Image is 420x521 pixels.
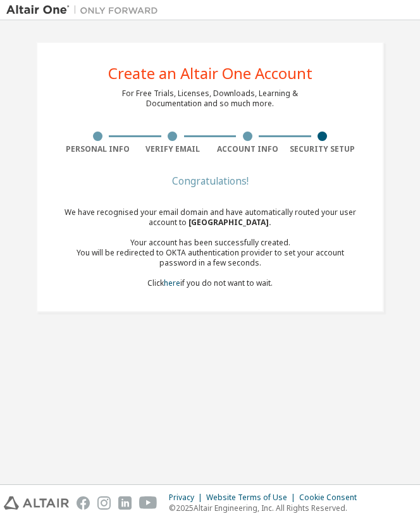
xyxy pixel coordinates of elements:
a: here [164,278,180,288]
div: We have recognised your email domain and have automatically routed your user account to Click if ... [60,207,360,288]
div: Privacy [169,493,206,503]
div: Security Setup [285,144,361,154]
span: [GEOGRAPHIC_DATA] . [188,217,271,228]
img: altair_logo.svg [4,496,69,510]
div: Create an Altair One Account [108,66,312,81]
div: For Free Trials, Licenses, Downloads, Learning & Documentation and so much more. [122,89,298,109]
div: Your account has been successfully created. [60,238,360,248]
img: instagram.svg [97,496,111,510]
div: Congratulations! [60,177,360,185]
div: Personal Info [60,144,135,154]
img: Altair One [6,4,164,16]
img: linkedin.svg [118,496,132,510]
img: youtube.svg [139,496,157,510]
div: Account Info [210,144,285,154]
div: Website Terms of Use [206,493,299,503]
img: facebook.svg [77,496,90,510]
div: Verify Email [135,144,211,154]
p: © 2025 Altair Engineering, Inc. All Rights Reserved. [169,503,364,513]
div: Cookie Consent [299,493,364,503]
div: You will be redirected to OKTA authentication provider to set your account password in a few seco... [60,248,360,268]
